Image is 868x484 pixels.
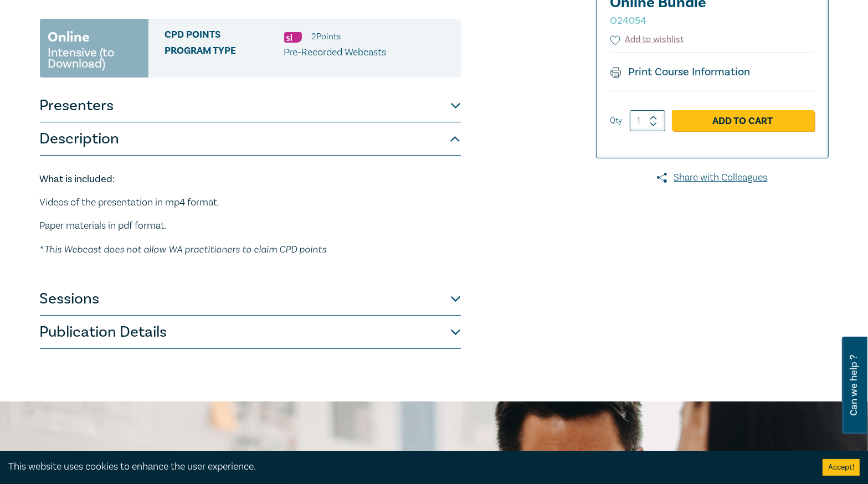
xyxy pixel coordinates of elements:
p: Paper materials in pdf format. [40,219,461,233]
button: Publication Details [40,316,461,349]
img: Substantive Law [284,32,302,43]
input: 1 [630,110,665,131]
p: Pre-Recorded Webcasts [284,45,387,60]
small: O24054 [610,14,647,27]
a: Add to Cart [672,110,814,131]
span: CPD Points [165,29,284,44]
button: Sessions [40,282,461,316]
a: Print Course Information [610,65,751,79]
a: Share with Colleagues [596,171,829,185]
button: Description [40,122,461,156]
small: Intensive (to Download) [48,47,140,69]
span: Program type [165,45,284,60]
button: Add to wishlist [610,33,684,46]
em: * This Webcast does not allow WA practitioners to claim CPD points [40,243,327,255]
li: 2 Point s [312,29,341,44]
button: Accept cookies [823,459,860,476]
div: This website uses cookies to enhance the user experience. [8,460,806,474]
button: Presenters [40,89,461,122]
label: Qty [610,115,623,127]
span: Can we help ? [849,343,859,428]
p: Videos of the presentation in mp4 format. [40,195,461,210]
strong: What is included: [40,173,115,186]
h3: Online [48,27,90,47]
